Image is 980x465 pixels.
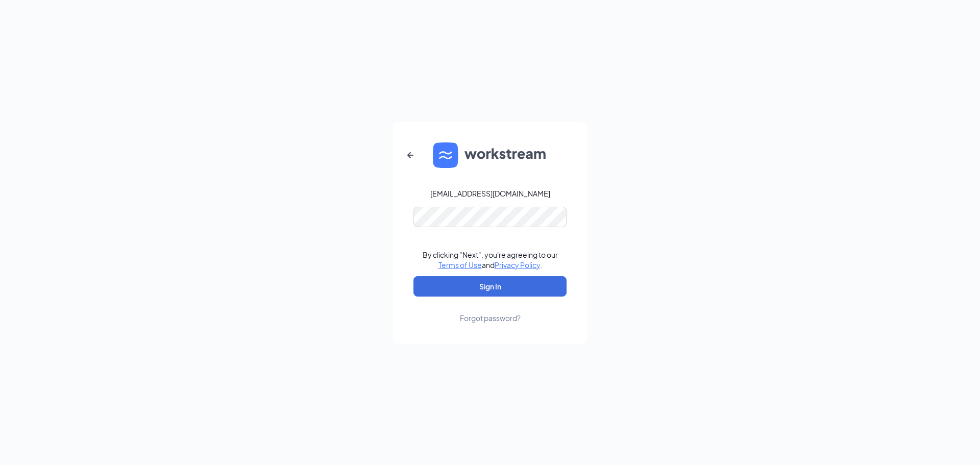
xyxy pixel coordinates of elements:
[438,260,482,270] a: Terms of Use
[398,143,423,167] button: ArrowLeftNew
[495,260,540,270] a: Privacy Policy
[404,149,416,161] svg: ArrowLeftNew
[460,297,521,323] a: Forgot password?
[413,276,567,297] button: Sign In
[430,188,550,199] div: [EMAIL_ADDRESS][DOMAIN_NAME]
[423,250,558,270] div: By clicking "Next", you're agreeing to our and .
[460,313,521,323] div: Forgot password?
[433,142,547,168] img: WS logo and Workstream text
